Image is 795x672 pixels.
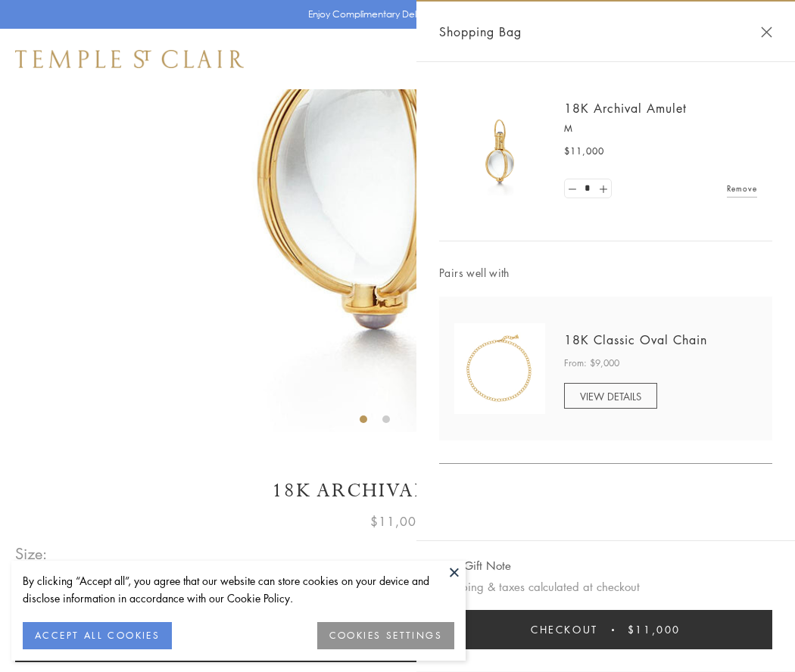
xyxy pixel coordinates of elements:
[628,621,681,638] span: $11,000
[595,179,610,198] a: Set quantity to 2
[564,121,757,136] p: M
[531,621,598,638] span: Checkout
[564,383,657,409] a: VIEW DETAILS
[727,180,757,197] a: Remove
[454,106,545,197] img: 18K Archival Amulet
[439,610,772,649] button: Checkout $11,000
[564,356,619,371] span: From: $9,000
[15,50,244,68] img: Temple St. Clair
[439,264,772,282] span: Pairs well with
[15,478,780,504] h1: 18K Archival Amulet
[439,556,511,575] button: Add Gift Note
[370,512,425,531] span: $11,000
[439,22,522,42] span: Shopping Bag
[317,622,454,649] button: COOKIES SETTINGS
[761,26,772,38] button: Close Shopping Bag
[454,323,545,414] img: N88865-OV18
[565,179,580,198] a: Set quantity to 0
[23,622,172,649] button: ACCEPT ALL COOKIES
[439,577,772,596] p: Shipping & taxes calculated at checkout
[580,389,641,403] span: VIEW DETAILS
[23,572,454,607] div: By clicking “Accept all”, you agree that our website can store cookies on your device and disclos...
[564,100,687,117] a: 18K Archival Amulet
[564,331,707,348] a: 18K Classic Oval Chain
[564,144,604,159] span: $11,000
[15,541,48,566] span: Size:
[308,7,480,22] p: Enjoy Complimentary Delivery & Returns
